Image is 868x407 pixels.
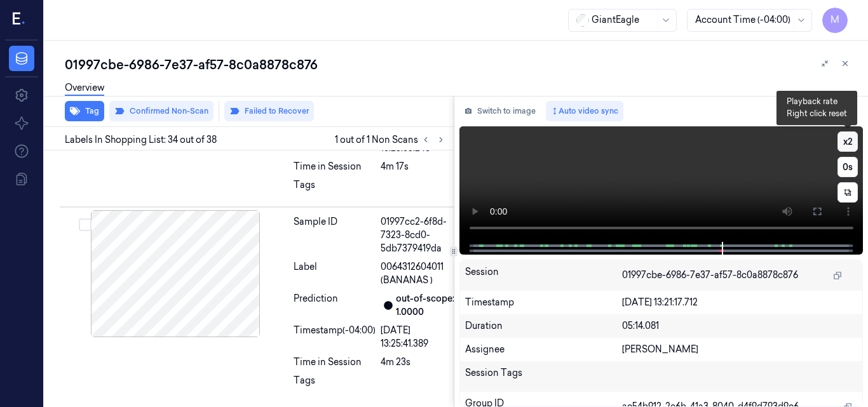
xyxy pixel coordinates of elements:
div: Sample ID [294,215,376,255]
div: Duration [465,319,622,333]
div: Assignee [465,343,622,356]
div: 01997cc2-6f8d-7323-8cd0-5db7379419da [381,215,459,255]
div: Session [465,265,622,286]
div: 01997cbe-6986-7e37-af57-8c0a8878c876 [65,56,858,74]
div: Prediction [294,292,376,319]
button: M [822,8,848,33]
div: 4m 23s [381,356,459,369]
div: [PERSON_NAME] [622,343,858,356]
div: Tags [294,178,376,199]
div: Time in Session [294,356,376,369]
div: Time in Session [294,160,376,173]
div: [DATE] 13:21:17.712 [622,296,858,309]
div: Label [294,260,376,287]
span: 0064312604011 (BANANAS ) [381,260,459,287]
div: 4m 17s [381,160,459,173]
span: 01997cbe-6986-7e37-af57-8c0a8878c876 [622,269,798,282]
div: Timestamp [465,296,622,309]
div: Timestamp (-04:00) [294,324,376,350]
button: Confirmed Non-Scan [109,101,214,121]
div: [DATE] 13:25:41.389 [381,324,459,350]
button: x2 [837,131,858,152]
div: 05:14.081 [622,319,858,333]
div: Tags [294,374,376,394]
button: Tag [65,101,104,121]
button: Auto video sync [546,101,623,121]
div: out-of-scope: 1.0000 [396,292,459,319]
button: Select row [79,218,92,231]
button: 0s [837,157,858,177]
a: Overview [65,81,104,96]
div: Session Tags [465,366,622,387]
button: Switch to image [459,101,541,121]
span: Labels In Shopping List: 34 out of 38 [65,133,217,147]
button: Failed to Recover [224,101,314,121]
span: 1 out of 1 Non Scans [335,132,449,147]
